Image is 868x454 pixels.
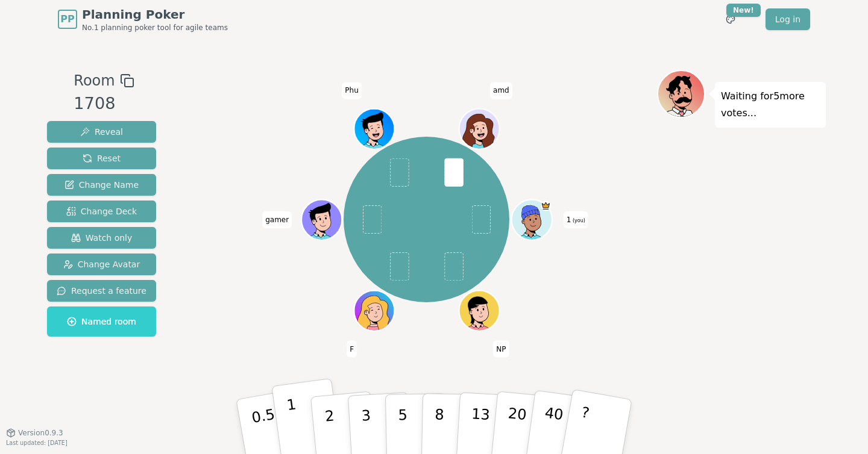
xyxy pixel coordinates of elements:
span: 1 is the host [541,201,551,211]
span: Planning Poker [82,6,228,23]
button: Change Avatar [47,253,156,275]
button: Reveal [47,121,156,143]
span: Click to change your name [564,211,588,228]
span: Request a feature [57,285,146,297]
span: Click to change your name [490,82,512,99]
span: Last updated: [DATE] [6,440,68,446]
span: Named room [67,316,136,328]
button: Change Deck [47,201,156,222]
p: Waiting for 5 more votes... [721,88,820,122]
span: Version 0.9.3 [18,428,63,438]
span: Change Avatar [63,258,140,270]
span: Click to change your name [262,211,292,228]
a: Log in [766,8,810,30]
button: Reset [47,148,156,169]
div: 1708 [74,92,134,116]
span: Room [74,70,115,92]
span: Watch only [71,232,133,244]
button: Watch only [47,227,156,249]
button: New! [720,8,741,30]
span: Click to change your name [493,340,509,357]
span: No.1 planning poker tool for agile teams [82,23,228,33]
button: Version0.9.3 [6,428,63,438]
span: Change Deck [66,205,137,217]
button: Request a feature [47,280,156,302]
span: (you) [571,218,585,223]
span: Click to change your name [347,340,357,357]
button: Named room [47,306,156,337]
div: New! [726,4,761,17]
span: Reveal [80,126,123,138]
button: Click to change your avatar [512,201,550,238]
button: Change Name [47,174,156,196]
a: PPPlanning PokerNo.1 planning poker tool for agile teams [58,6,228,33]
span: PP [60,12,74,26]
span: Reset [83,152,121,164]
span: Click to change your name [342,82,361,99]
span: Change Name [64,179,139,191]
